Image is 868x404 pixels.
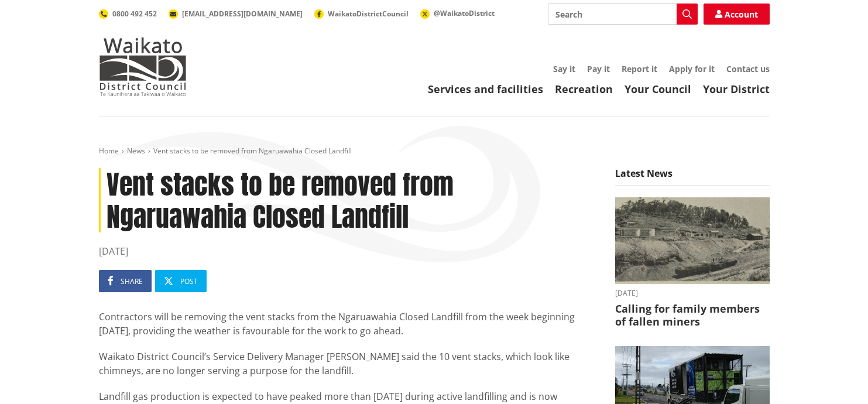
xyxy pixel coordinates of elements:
[328,9,409,19] span: WaikatoDistrictCouncil
[153,146,352,156] span: Vent stacks to be removed from Ngaruawahia Closed Landfill
[99,244,598,258] time: [DATE]
[420,8,495,18] a: @WaikatoDistrict
[112,9,157,19] span: 0800 492 452
[127,146,145,156] a: News
[553,63,575,74] a: Say it
[615,290,770,297] time: [DATE]
[625,82,691,96] a: Your Council
[555,82,613,96] a: Recreation
[99,146,119,156] a: Home
[99,350,598,378] p: Waikato District Council’s Service Delivery Manager [PERSON_NAME] said the 10 vent stacks, which ...
[169,9,303,19] a: [EMAIL_ADDRESS][DOMAIN_NAME]
[180,276,198,286] span: Post
[99,9,157,19] a: 0800 492 452
[314,9,409,19] a: WaikatoDistrictCouncil
[99,37,187,96] img: Waikato District Council - Te Kaunihera aa Takiwaa o Waikato
[155,270,207,292] a: Post
[703,82,770,96] a: Your District
[615,303,770,328] h3: Calling for family members of fallen miners
[622,63,657,74] a: Report it
[121,276,143,286] span: Share
[615,197,770,285] img: Glen Afton Mine 1939
[548,4,698,25] input: Search input
[704,4,770,25] a: Account
[182,9,303,19] span: [EMAIL_ADDRESS][DOMAIN_NAME]
[434,8,495,18] span: @WaikatoDistrict
[615,197,770,328] a: A black-and-white historic photograph shows a hillside with trees, small buildings, and cylindric...
[99,146,770,156] nav: breadcrumb
[669,63,715,74] a: Apply for it
[726,63,770,74] a: Contact us
[428,82,543,96] a: Services and facilities
[99,310,598,338] p: Contractors will be removing the vent stacks from the Ngaruawahia Closed Landfill from the week b...
[99,270,152,292] a: Share
[99,168,598,232] h1: Vent stacks to be removed from Ngaruawahia Closed Landfill
[587,63,610,74] a: Pay it
[615,168,770,186] h5: Latest News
